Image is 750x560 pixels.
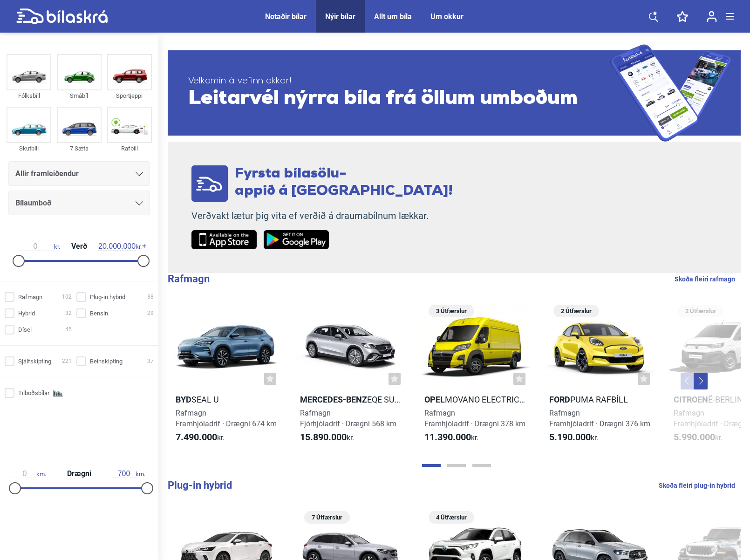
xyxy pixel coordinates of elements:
button: Previous [681,373,695,389]
div: Smábíl [57,90,102,101]
span: Plug-in hybrid [90,292,125,302]
span: kr. [424,432,478,443]
span: 4 Útfærslur [433,511,470,524]
b: Mercedes-Benz [300,395,367,404]
a: Skoða fleiri rafmagn [675,273,735,285]
div: Fólksbíll [7,90,51,101]
span: km. [112,470,145,478]
h2: Seal U [171,394,281,405]
h2: EQE SUV 350 4MATIC [296,394,405,405]
div: Skutbíll [7,143,51,154]
b: Plug-in hybrid [168,479,232,491]
a: Velkomin á vefinn okkar!Leitarvél nýrra bíla frá öllum umboðum [168,44,741,142]
a: Allt um bíla [374,12,412,21]
span: Allir framleiðendur [15,167,79,180]
span: Sjálfskipting [18,356,51,366]
span: Rafmagn Framhjóladrif · Drægni 674 km [176,409,277,428]
span: Rafmagn Framhjóladrif · Drægni 376 km [549,409,650,428]
span: Leitarvél nýrra bíla frá öllum umboðum [188,87,610,110]
span: Dísel [18,325,32,335]
span: 7 Útfærslur [309,511,345,524]
h2: Movano Electric Van L3H2 (3500kg) [420,394,530,405]
b: Rafmagn [168,273,210,285]
button: Page 3 [472,464,491,467]
span: kr. [674,432,723,443]
b: Opel [424,395,445,404]
span: 38 [147,292,154,302]
b: 11.390.000 [424,431,471,443]
a: 3 ÚtfærslurOpelMovano Electric Van L3H2 (3500kg)RafmagnFramhjóladrif · Drægni 378 km11.390.000kr. [420,301,530,451]
span: Verð [69,243,89,250]
a: Um okkur [430,12,464,21]
span: Rafmagn Fjórhjóladrif · Drægni 568 km [300,409,396,428]
span: Hybrid [18,308,35,318]
span: Velkomin á vefinn okkar! [188,75,610,87]
span: Rafmagn Framhjóladrif · Drægni 378 km [424,409,525,428]
span: 3 Útfærslur [433,305,470,317]
span: kr. [549,432,598,443]
p: Verðvakt lætur þig vita ef verðið á draumabílnum lækkar. [191,210,453,222]
div: Sportjeppi [107,90,152,101]
span: 45 [65,325,72,335]
b: 7.490.000 [176,431,217,443]
span: kr. [300,432,354,443]
button: Next [694,373,708,389]
span: 32 [65,308,72,318]
span: kr. [176,432,225,443]
span: Fyrsta bílasölu- appið á [GEOGRAPHIC_DATA]! [235,167,453,198]
b: Citroen [674,395,708,404]
a: Skoða fleiri plug-in hybrid [659,479,735,492]
span: 102 [62,292,72,302]
a: Nýir bílar [325,12,355,21]
span: kr. [98,242,142,251]
span: 29 [147,308,154,318]
b: BYD [176,395,191,404]
h2: Puma rafbíll [545,394,655,405]
div: 7 Sæta [57,143,102,154]
span: 2 Útfærslur [682,305,719,317]
b: 15.890.000 [300,431,347,443]
span: Beinskipting [90,356,123,366]
span: Bílaumboð [15,197,51,210]
span: 2 Útfærslur [558,305,594,317]
span: Rafmagn [18,292,42,302]
b: Ford [549,395,570,404]
span: km. [13,470,46,478]
span: 37 [147,356,154,366]
a: 2 ÚtfærslurFordPuma rafbíllRafmagnFramhjóladrif · Drægni 376 km5.190.000kr. [545,301,655,451]
span: 221 [62,356,72,366]
span: Bensín [90,308,108,318]
span: Tilboðsbílar [18,388,49,398]
button: Page 1 [422,464,441,467]
a: Mercedes-BenzEQE SUV 350 4MATICRafmagnFjórhjóladrif · Drægni 568 km15.890.000kr. [296,301,405,451]
a: Notaðir bílar [265,12,307,21]
div: Rafbíll [107,143,152,154]
span: Drægni [65,470,94,478]
a: BYDSeal URafmagnFramhjóladrif · Drægni 674 km7.490.000kr. [171,301,281,451]
button: Page 2 [447,464,466,467]
b: 5.990.000 [674,431,715,443]
img: user-login.svg [707,11,717,22]
span: kr. [17,242,60,251]
b: 5.190.000 [549,431,591,443]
